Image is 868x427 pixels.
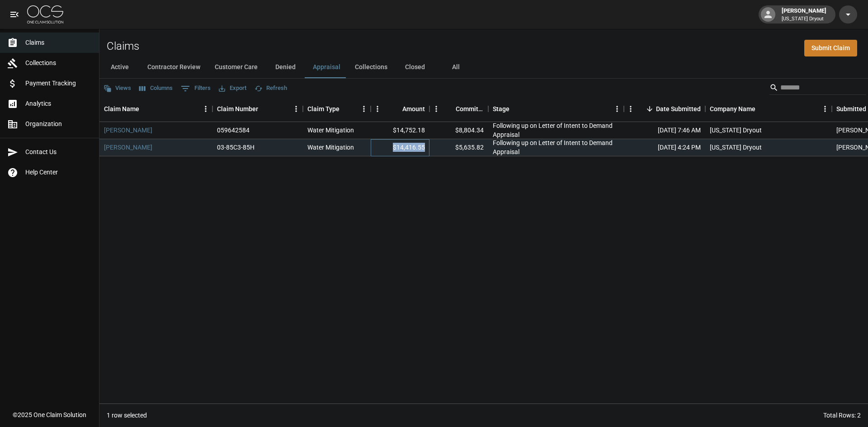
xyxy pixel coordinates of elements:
button: Menu [199,102,212,116]
div: Stage [493,96,509,122]
div: Claim Name [104,96,139,122]
div: Amount [402,96,425,122]
button: Refresh [252,81,289,95]
button: Show filters [179,81,213,96]
h2: Claims [107,40,139,53]
span: Collections [25,58,92,68]
button: Menu [429,102,443,116]
div: Committed Amount [429,96,488,122]
span: Contact Us [25,147,92,157]
div: Company Name [710,96,755,122]
button: Sort [390,103,402,115]
div: [DATE] 4:24 PM [624,139,705,156]
div: Date Submitted [656,96,701,122]
button: Menu [818,102,832,116]
button: Export [217,81,249,95]
div: $14,416.55 [371,139,429,156]
button: Sort [340,103,352,115]
button: All [435,56,476,78]
button: Views [101,81,133,95]
div: Claim Number [217,96,258,122]
div: Amount [371,96,429,122]
a: [PERSON_NAME] [104,143,152,152]
div: © 2025 One Claim Solution [13,410,86,419]
button: Sort [139,103,152,115]
div: Total Rows: 2 [823,411,861,420]
div: Water Mitigation [307,126,354,135]
a: [PERSON_NAME] [104,126,152,135]
button: Collections [348,56,395,78]
div: Water Mitigation [307,143,354,152]
button: Sort [443,103,456,115]
button: Menu [371,102,384,116]
div: 059642584 [217,126,250,135]
button: Appraisal [306,56,348,78]
button: Contractor Review [140,56,208,78]
span: Payment Tracking [25,79,92,88]
div: Arizona Dryout [710,126,762,135]
div: Search [769,80,866,97]
button: Sort [643,103,656,115]
div: $8,804.34 [429,122,488,139]
button: Customer Care [208,56,265,78]
button: Sort [509,103,522,115]
div: Claim Type [307,96,340,122]
div: 03-85C3-85H [217,143,255,152]
button: Menu [624,102,637,116]
div: Claim Type [303,96,371,122]
div: $14,752.18 [371,122,429,139]
span: Claims [25,38,92,47]
span: Organization [25,119,92,129]
div: 1 row selected [107,411,147,420]
div: [DATE] 7:46 AM [624,122,705,139]
div: $5,635.82 [429,139,488,156]
span: Analytics [25,99,92,108]
span: Help Center [25,168,92,177]
img: ocs-logo-white-transparent.png [27,5,63,23]
div: Following up on Letter of Intent to Demand Appraisal [493,138,619,156]
div: Claim Number [212,96,303,122]
button: Menu [357,102,371,116]
div: Company Name [705,96,832,122]
div: Stage [488,96,624,122]
button: Sort [258,103,271,115]
button: Select columns [137,81,175,95]
div: Date Submitted [624,96,705,122]
p: [US_STATE] Dryout [782,15,826,23]
div: Arizona Dryout [710,143,762,152]
button: Menu [289,102,303,116]
button: Sort [755,103,768,115]
div: Claim Name [99,96,212,122]
div: Following up on Letter of Intent to Demand Appraisal [493,121,619,139]
button: open drawer [5,5,24,23]
button: Menu [610,102,624,116]
button: Closed [395,56,435,78]
a: Submit Claim [804,40,857,56]
div: dynamic tabs [99,56,868,78]
button: Active [99,56,140,78]
div: Committed Amount [456,96,484,122]
button: Denied [265,56,306,78]
div: [PERSON_NAME] [778,6,830,23]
